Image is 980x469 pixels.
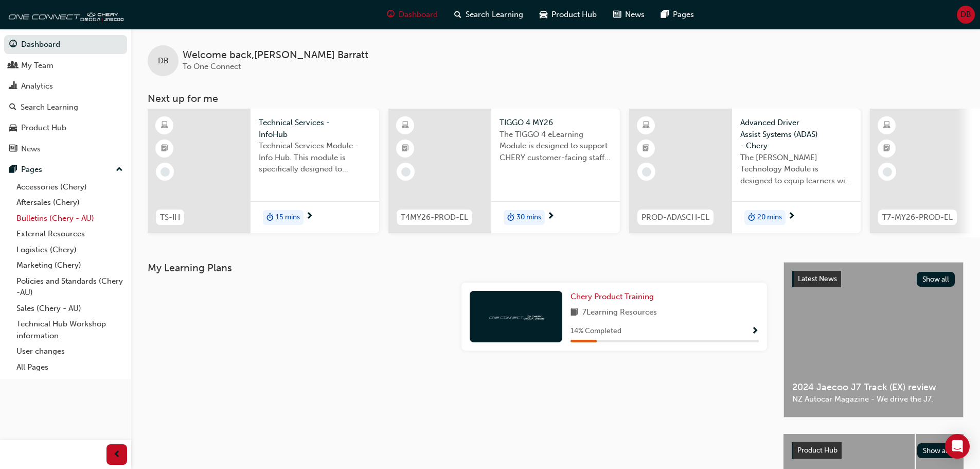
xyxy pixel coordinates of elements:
[12,301,127,317] a: Sales (Chery - AU)
[401,167,411,177] span: learningRecordVerb_NONE-icon
[113,448,121,461] span: prev-icon
[957,6,975,24] button: DB
[379,4,446,25] a: guage-iconDashboard
[507,211,514,224] span: duration-icon
[4,33,127,160] button: DashboardMy TeamAnalyticsSearch LearningProduct HubNews
[642,212,709,223] span: PROD-ADASCH-EL
[259,140,371,175] span: Technical Services Module - Info Hub. This module is specifically designed to address the require...
[757,212,782,223] span: 20 mins
[21,60,54,72] div: My Team
[531,4,605,25] a: car-iconProduct Hub
[751,325,759,338] button: Show Progress
[751,327,759,336] span: Show Progress
[12,316,127,343] a: Technical Hub Workshop information
[551,9,597,21] span: Product Hub
[917,272,955,287] button: Show all
[883,142,890,155] span: booktick-icon
[4,160,127,179] button: Pages
[161,167,170,177] span: learningRecordVerb_NONE-icon
[540,8,547,21] span: car-icon
[21,101,78,113] div: Search Learning
[4,56,127,75] a: My Team
[399,9,438,21] span: Dashboard
[792,393,955,405] span: NZ Autocar Magazine - We drive the J7.
[625,9,645,21] span: News
[571,292,654,301] span: Chery Product Training
[740,117,852,152] span: Advanced Driver Assist Systems (ADAS) - Chery
[12,343,127,359] a: User changes
[9,145,17,154] span: news-icon
[21,122,66,134] div: Product Hub
[454,8,461,21] span: search-icon
[387,8,395,21] span: guage-icon
[5,4,123,25] a: oneconnect
[161,142,168,155] span: booktick-icon
[748,211,755,224] span: duration-icon
[917,443,956,458] button: Show all
[547,212,555,221] span: next-icon
[797,446,838,455] span: Product Hub
[9,124,17,133] span: car-icon
[161,119,168,132] span: learningResourceType_ELEARNING-icon
[661,8,669,21] span: pages-icon
[4,118,127,137] a: Product Hub
[516,212,541,223] span: 30 mins
[9,103,16,112] span: search-icon
[4,140,127,159] a: News
[12,179,127,195] a: Accessories (Chery)
[945,434,970,459] div: Open Intercom Messenger
[148,262,767,274] h3: My Learning Plans
[629,109,861,233] a: PROD-ADASCH-ELAdvanced Driver Assist Systems (ADAS) - CheryThe [PERSON_NAME] Technology Module is...
[9,61,17,71] span: people-icon
[643,119,650,132] span: learningResourceType_ELEARNING-icon
[306,212,313,221] span: next-icon
[402,142,409,155] span: booktick-icon
[12,257,127,273] a: Marketing (Chery)
[131,93,980,105] h3: Next up for me
[266,211,274,224] span: duration-icon
[148,109,379,233] a: TS-IHTechnical Services - InfoHubTechnical Services Module - Info Hub. This module is specificall...
[466,9,523,21] span: Search Learning
[788,212,795,221] span: next-icon
[4,98,127,117] a: Search Learning
[12,195,127,211] a: Aftersales (Chery)
[21,143,41,155] div: News
[653,4,702,25] a: pages-iconPages
[12,242,127,258] a: Logistics (Chery)
[792,381,955,393] span: 2024 Jaecoo J7 Track (EX) review
[642,167,651,177] span: learningRecordVerb_NONE-icon
[12,211,127,227] a: Bulletins (Chery - AU)
[571,325,621,337] span: 14 % Completed
[160,212,180,223] span: TS-IH
[740,152,852,187] span: The [PERSON_NAME] Technology Module is designed to equip learners with essential knowledge about ...
[582,306,657,319] span: 7 Learning Resources
[401,212,468,223] span: T4MY26-PROD-EL
[388,109,620,233] a: T4MY26-PROD-ELTIGGO 4 MY26The TIGGO 4 eLearning Module is designed to support CHERY customer-faci...
[21,164,42,176] div: Pages
[21,80,53,92] div: Analytics
[9,40,17,49] span: guage-icon
[783,262,964,418] a: Latest NewsShow all2024 Jaecoo J7 Track (EX) reviewNZ Autocar Magazine - We drive the J7.
[183,49,368,61] span: Welcome back , [PERSON_NAME] Barratt
[402,119,409,132] span: learningResourceType_ELEARNING-icon
[183,62,241,71] span: To One Connect
[12,226,127,242] a: External Resources
[605,4,653,25] a: news-iconNews
[158,55,169,67] span: DB
[571,306,578,319] span: book-icon
[883,119,890,132] span: learningResourceType_ELEARNING-icon
[798,274,837,283] span: Latest News
[500,129,612,164] span: The TIGGO 4 eLearning Module is designed to support CHERY customer-facing staff with the product ...
[571,291,658,303] a: Chery Product Training
[883,167,892,177] span: learningRecordVerb_NONE-icon
[116,163,123,177] span: up-icon
[12,273,127,301] a: Policies and Standards (Chery -AU)
[259,117,371,140] span: Technical Services - InfoHub
[446,4,531,25] a: search-iconSearch Learning
[9,165,17,175] span: pages-icon
[792,271,955,287] a: Latest NewsShow all
[4,77,127,96] a: Analytics
[4,35,127,54] a: Dashboard
[500,117,612,129] span: TIGGO 4 MY26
